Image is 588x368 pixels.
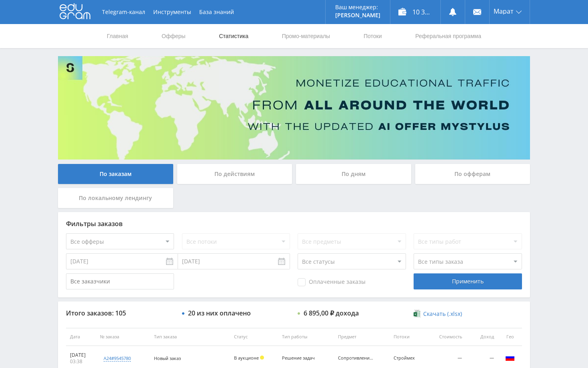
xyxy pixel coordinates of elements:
input: Все заказчики [66,273,174,289]
a: Офферы [161,24,186,48]
a: Главная [106,24,129,48]
div: По дням [296,164,411,184]
img: Banner [58,56,530,160]
span: Оплаченные заказы [298,278,366,286]
a: Статистика [218,24,249,48]
div: По действиям [177,164,292,184]
p: Ваш менеджер: [335,4,380,10]
div: Фильтры заказов [66,220,522,227]
a: Реферальная программа [414,24,482,48]
a: Потоки [363,24,383,48]
div: По офферам [415,164,530,184]
div: Применить [414,273,522,289]
p: [PERSON_NAME] [335,12,380,18]
div: По заказам [58,164,173,184]
a: Промо-материалы [281,24,331,48]
div: По локальному лендингу [58,188,173,208]
span: Марат [494,8,514,14]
